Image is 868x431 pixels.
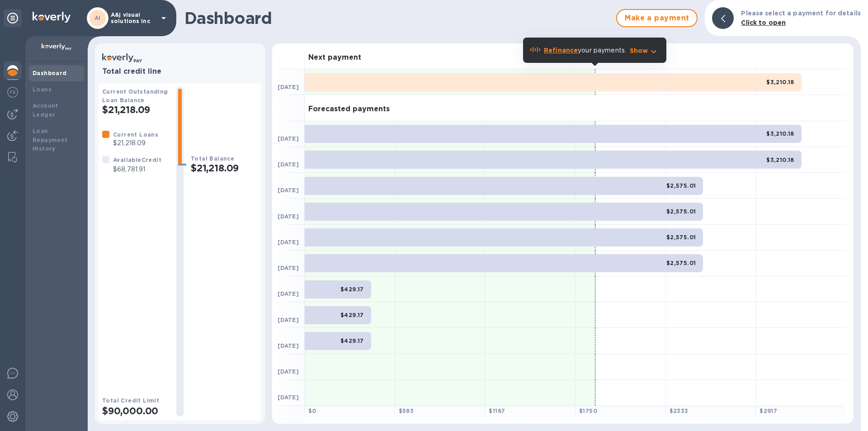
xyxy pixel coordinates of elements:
[113,138,158,148] p: $21,218.09
[340,312,364,318] b: $429.17
[278,213,299,220] b: [DATE]
[111,12,156,24] p: A&j visual solutions inc
[102,88,168,104] b: Current Outstanding Loan Balance
[278,368,299,375] b: [DATE]
[278,161,299,168] b: [DATE]
[102,104,169,115] h2: $21,218.09
[666,234,696,241] b: $2,575.01
[340,286,364,293] b: $429.17
[489,407,505,414] b: $ 1167
[766,156,794,163] b: $3,210.18
[399,407,414,414] b: $ 583
[670,407,689,414] b: $ 2333
[102,405,169,417] h2: $90,000.00
[766,130,794,137] b: $3,210.18
[308,53,361,62] h3: Next payment
[579,407,597,414] b: $ 1750
[544,47,578,54] b: Refinance
[759,407,777,414] b: $ 2917
[666,260,696,266] b: $2,575.01
[278,84,299,90] b: [DATE]
[278,394,299,401] b: [DATE]
[33,70,67,76] b: Dashboard
[184,9,612,28] h1: Dashboard
[113,156,161,163] b: Available Credit
[102,67,258,76] h3: Total credit line
[666,208,696,215] b: $2,575.01
[102,397,159,404] b: Total Credit Limit
[33,12,71,23] img: Logo
[33,102,58,118] b: Account Ledger
[278,290,299,297] b: [DATE]
[278,135,299,142] b: [DATE]
[630,46,648,55] p: Show
[308,105,390,114] h3: Forecasted payments
[308,407,316,414] b: $ 0
[666,182,696,189] b: $2,575.01
[4,9,22,27] div: Unpin categories
[340,337,364,344] b: $429.17
[624,13,689,24] span: Make a payment
[616,9,698,27] button: Make a payment
[113,131,158,138] b: Current Loans
[544,46,626,55] p: your payments.
[278,342,299,349] b: [DATE]
[113,165,161,174] p: $68,781.91
[33,128,68,152] b: Loan Repayment History
[278,239,299,246] b: [DATE]
[278,317,299,323] b: [DATE]
[33,86,52,93] b: Loans
[94,14,101,21] b: AI
[741,9,861,17] b: Please select a payment for details
[191,162,258,174] h2: $21,218.09
[278,265,299,271] b: [DATE]
[741,19,786,26] b: Click to open
[766,79,794,85] b: $3,210.18
[630,46,659,55] button: Show
[7,87,18,98] img: Foreign exchange
[278,187,299,194] b: [DATE]
[191,155,234,162] b: Total Balance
